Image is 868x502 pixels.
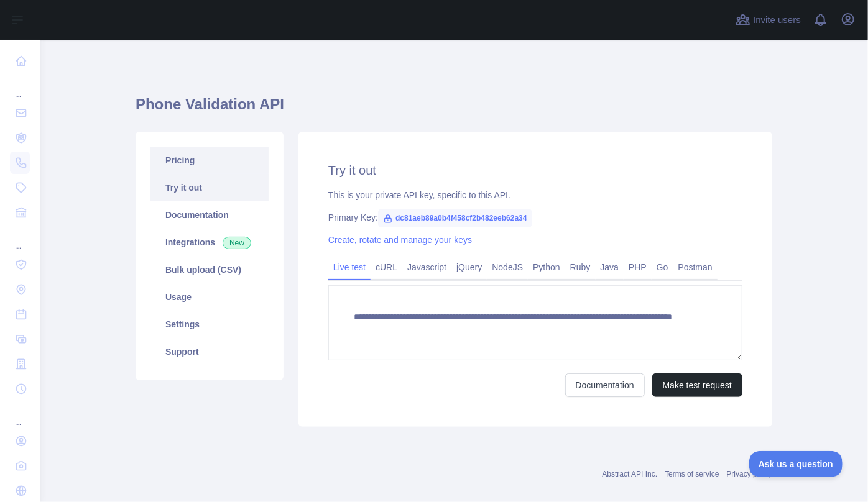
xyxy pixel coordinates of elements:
button: Make test request [652,373,742,397]
span: Invite users [753,13,801,27]
div: ... [10,75,30,99]
a: PHP [624,257,652,277]
a: Python [528,257,565,277]
button: Invite users [733,10,803,30]
iframe: Toggle Customer Support [749,451,843,477]
a: cURL [371,257,402,277]
a: Create, rotate and manage your keys [328,235,472,245]
a: Ruby [565,257,596,277]
a: Usage [150,283,269,311]
div: This is your private API key, specific to this API. [328,189,742,201]
a: Settings [150,311,269,338]
a: Documentation [150,201,269,229]
div: ... [10,403,30,427]
h1: Phone Validation API [136,94,772,124]
span: dc81aeb89a0b4f458cf2b482eeb62a34 [378,209,532,227]
a: Javascript [402,257,451,277]
a: Postman [673,257,718,277]
a: Abstract API Inc. [603,470,658,478]
h2: Try it out [328,162,742,179]
a: Live test [328,257,371,277]
a: Documentation [565,373,645,397]
a: Bulk upload (CSV) [150,256,269,283]
a: Integrations New [150,229,269,256]
div: Primary Key: [328,211,742,224]
a: jQuery [451,257,487,277]
a: Try it out [150,174,269,201]
span: New [223,237,251,249]
a: Java [596,257,624,277]
div: ... [10,226,30,251]
a: Pricing [150,147,269,174]
a: Go [652,257,673,277]
a: Privacy policy [727,470,772,478]
a: NodeJS [487,257,528,277]
a: Support [150,338,269,365]
a: Terms of service [665,470,719,478]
